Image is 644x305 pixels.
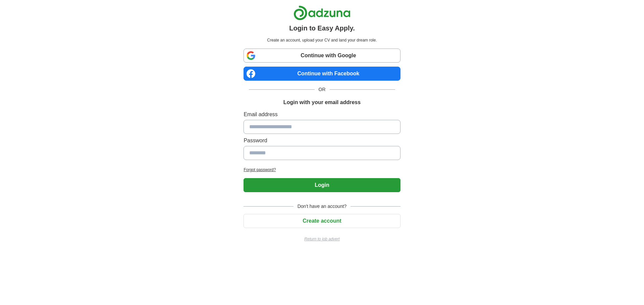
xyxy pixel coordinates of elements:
[244,137,400,145] label: Password
[244,218,400,224] a: Create account
[244,236,400,242] a: Return to job advert
[244,178,400,192] button: Login
[244,214,400,228] button: Create account
[244,49,400,63] a: Continue with Google
[283,98,361,106] h1: Login with your email address
[244,67,400,81] a: Continue with Facebook
[315,86,330,93] span: OR
[244,167,400,173] a: Forgot password?
[289,23,355,33] h1: Login to Easy Apply.
[244,110,400,119] label: Email address
[293,203,351,210] span: Don't have an account?
[293,5,351,20] img: Adzuna logo
[245,37,399,43] p: Create an account, upload your CV and land your dream role.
